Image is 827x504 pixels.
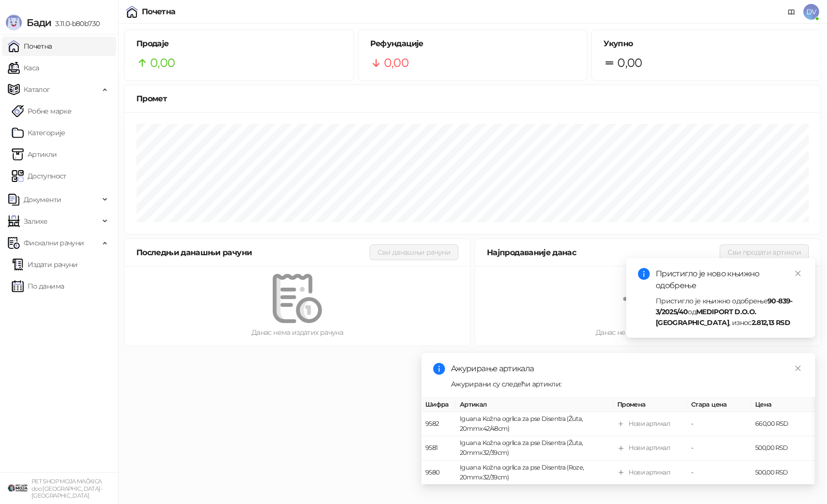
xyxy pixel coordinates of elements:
[751,461,815,485] td: 500,00 RSD
[12,145,57,164] a: ArtikliАртикли
[24,80,50,99] span: Каталог
[8,36,52,56] a: Почетна
[617,54,642,72] span: 0,00
[451,363,803,375] div: Ажурирање артикала
[451,379,803,389] div: Ажурирани су следећи артикли:
[421,398,456,412] th: Шифра
[687,437,751,461] td: -
[136,38,342,50] h5: Продаје
[370,38,575,50] h5: Рефундације
[752,318,790,327] strong: 2.812,13 RSD
[751,437,815,461] td: 500,00 RSD
[421,437,456,461] td: 9581
[8,478,28,498] img: 64x64-companyLogo-9f44b8df-f022-41eb-b7d6-300ad218de09.png
[793,268,803,279] a: Close
[604,38,809,50] h5: Укупно
[795,365,801,372] span: close
[6,15,22,30] img: Logo
[32,478,102,499] small: PET SHOP MOJA MAČKICA doo [GEOGRAPHIC_DATA]-[GEOGRAPHIC_DATA]
[656,307,756,327] strong: MEDIPORT D.O.O. [GEOGRAPHIC_DATA]
[456,461,613,485] td: Iguana Kožna ogrlica za pse Disentra (Roze, 20mmx32/39cm)
[720,244,809,260] button: Сви продати артикли
[370,244,458,260] button: Сви данашњи рачуни
[491,327,805,338] div: Данас нема продатих артикала
[456,398,613,412] th: Артикал
[803,4,819,20] span: DV
[656,296,803,328] div: Пристигло је књижно одобрење од , износ
[12,255,78,274] a: Издати рачуни
[784,4,799,20] a: Документација
[12,101,71,121] a: Робне марке
[487,246,720,259] div: Најпродаваније данас
[629,468,670,477] div: Нови артикал
[433,363,445,375] span: info-circle
[8,58,39,78] a: Каса
[421,461,456,485] td: 9580
[24,211,47,231] span: Залихе
[150,54,175,72] span: 0,00
[12,123,65,143] a: Категорије
[795,270,801,277] span: close
[140,327,454,338] div: Данас нема издатих рачуна
[27,17,51,29] span: Бади
[638,268,650,280] span: info-circle
[629,444,670,453] div: Нови артикал
[751,398,815,412] th: Цена
[24,190,61,209] span: Документи
[687,461,751,485] td: -
[456,437,613,461] td: Iguana Kožna ogrlica za pse Disentra (Žuta, 20mmx32/39cm)
[751,412,815,436] td: 660,00 RSD
[51,19,99,28] span: 3.11.0-b80b730
[687,398,751,412] th: Стара цена
[687,412,751,436] td: -
[421,412,456,436] td: 9582
[12,276,64,296] a: По данима
[656,296,793,316] strong: 90-839-3/2025/40
[656,268,803,292] div: Пристигло је ново књижно одобрење
[793,363,803,374] a: Close
[613,398,687,412] th: Промена
[456,412,613,436] td: Iguana Kožna ogrlica za pse Disentra (Žuta, 20mmx42/48cm)
[24,233,84,253] span: Фискални рачуни
[142,8,176,16] div: Почетна
[12,166,66,186] a: Доступност
[629,419,670,429] div: Нови артикал
[136,92,809,105] div: Промет
[384,54,409,72] span: 0,00
[136,246,370,259] div: Последњи данашњи рачуни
